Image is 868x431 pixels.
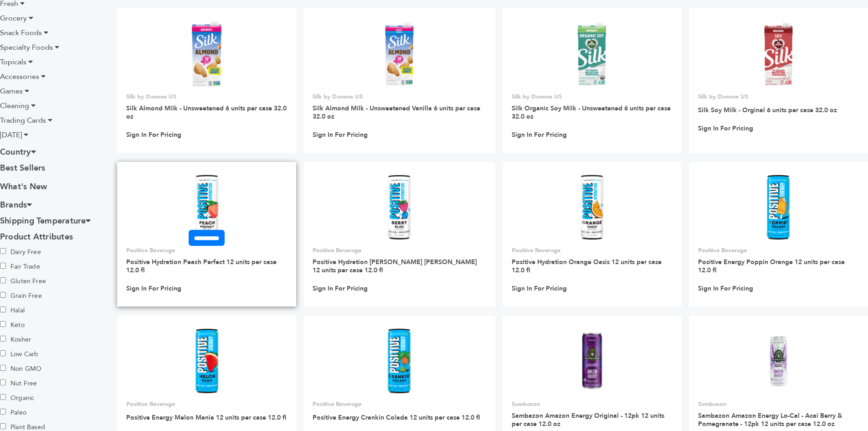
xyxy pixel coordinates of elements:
[126,413,286,422] a: Positive Energy Melon Mania 12 units per case 12.0 fl
[512,131,567,139] a: Sign In For Pricing
[569,328,615,394] img: Sambazon Amazon Energy Original - 12pk 12 units per case 12.0 oz
[385,328,413,394] img: Positive Energy Crankin Colada 12 units per case 12.0 fl
[698,400,859,408] p: Sambazon
[313,400,486,408] p: Positive Beverage
[698,246,859,254] p: Positive Beverage
[313,246,486,254] p: Positive Beverage
[126,285,181,293] a: Sign In For Pricing
[512,93,673,101] p: Silk by Danone US
[698,411,842,428] a: Sambazon Amazon Energy Lo-Cal - Acai Berry & Pomegranate - 12pk 12 units per case 12.0 oz
[126,246,287,254] p: Positive Beverage
[126,258,277,275] a: Positive Hydration Peach Perfect 12 units per case 12.0 fl
[745,21,812,87] img: Silk Soy Milk - Orginal 6 units per case 32.0 oz
[193,328,221,394] img: Positive Energy Melon Mania 12 units per case 12.0 fl
[313,258,477,275] a: Positive Hydration [PERSON_NAME] [PERSON_NAME] 12 units per case 12.0 fl
[765,175,792,240] img: Positive Energy Poppin Orange 12 units per case 12.0 fl
[313,131,368,139] a: Sign In For Pricing
[193,175,221,240] img: Positive Hydration Peach Perfect 12 units per case 12.0 fl
[313,93,486,101] p: Silk by Danone US
[745,328,812,395] img: Sambazon Amazon Energy Lo-Cal - Acai Berry & Pomegranate - 12pk 12 units per case 12.0 oz
[174,21,240,87] img: Silk Almond Milk - Unsweetened 6 units per case 32.0 oz
[698,125,753,133] a: Sign In For Pricing
[126,104,287,121] a: Silk Almond Milk - Unsweetened 6 units per case 32.0 oz
[512,411,664,428] a: Sambazon Amazon Energy Original - 12pk 12 units per case 12.0 oz
[698,93,859,101] p: Silk by Danone US
[126,131,181,139] a: Sign In For Pricing
[512,285,567,293] a: Sign In For Pricing
[578,175,606,240] img: Positive Hydration Orange Oasis 12 units per case 12.0 fl
[512,400,673,408] p: Sambazon
[512,258,662,275] a: Positive Hydration Orange Oasis 12 units per case 12.0 fl
[313,285,368,293] a: Sign In For Pricing
[698,285,753,293] a: Sign In For Pricing
[698,106,837,114] a: Silk Soy Milk - Orginal 6 units per case 32.0 oz
[698,258,845,275] a: Positive Energy Poppin Orange 12 units per case 12.0 fl
[313,104,480,121] a: Silk Almond Milk - Unsweetened Vanilla 6 units per case 32.0 oz
[512,104,671,121] a: Silk Organic Soy Milk - Unsweetened 6 units per case 32.0 oz
[126,93,287,101] p: Silk by Danone US
[366,21,432,87] img: Silk Almond Milk - Unsweetened Vanilla 6 units per case 32.0 oz
[512,246,673,254] p: Positive Beverage
[385,175,413,240] img: Positive Hydration Berry Bliss 12 units per case 12.0 fl
[126,400,287,408] p: Positive Beverage
[313,413,480,422] a: Positive Energy Crankin Colada 12 units per case 12.0 fl
[559,21,625,87] img: Silk Organic Soy Milk - Unsweetened 6 units per case 32.0 oz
